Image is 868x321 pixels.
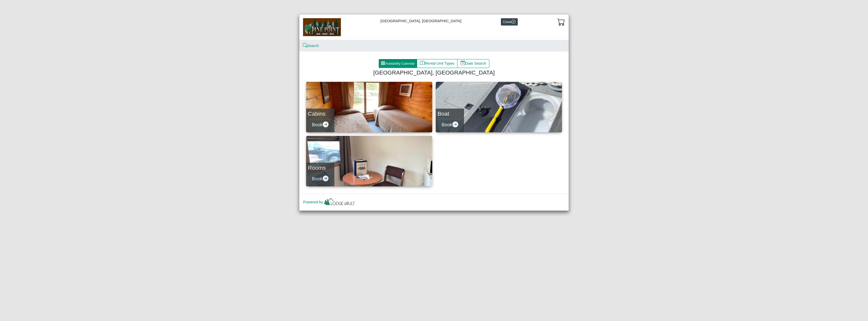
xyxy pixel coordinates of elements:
h4: Cabins [308,110,333,117]
button: calendar dateDate Search [457,59,489,68]
h4: [GEOGRAPHIC_DATA], [GEOGRAPHIC_DATA] [308,69,560,76]
button: Bookarrow right circle fill [308,173,333,185]
button: grid3x3 gap fillAvailability Calendar [379,59,417,68]
h4: Boat [438,110,462,117]
svg: calendar date [460,61,465,65]
svg: arrow right circle fill [452,121,458,127]
img: lv-small.ca335149.png [323,197,356,208]
svg: arrow right circle fill [323,176,329,181]
button: bookRental Unit Types [417,59,457,68]
svg: x circle [511,20,516,24]
svg: cart [557,18,565,26]
svg: arrow right circle fill [323,121,329,127]
a: Powered by [303,200,356,204]
a: searchSearch [303,43,319,48]
button: Closex circle [501,18,518,26]
img: b144ff98-a7e1-49bd-98da-e9ae77355310.jpg [303,18,341,36]
svg: book [420,61,425,65]
button: Bookarrow right circle fill [308,119,333,131]
div: [GEOGRAPHIC_DATA], [GEOGRAPHIC_DATA] [299,14,569,40]
svg: grid3x3 gap fill [381,61,385,65]
button: Bookarrow right circle fill [438,119,462,131]
svg: search [303,44,307,47]
h4: Rooms [308,164,333,171]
